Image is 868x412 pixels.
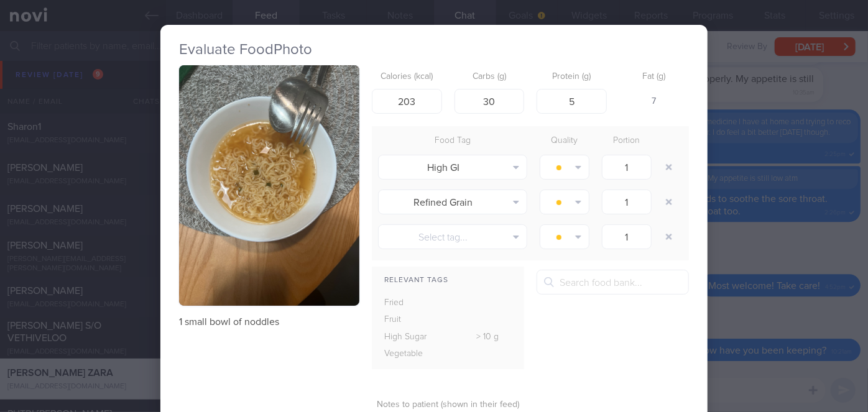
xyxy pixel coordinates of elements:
label: Carbs (g) [459,71,520,83]
input: Search food bank... [537,270,689,295]
input: 250 [372,89,442,114]
div: Portion [596,132,658,150]
input: 33 [455,89,525,114]
div: > 10 g [451,329,525,346]
div: 7 [619,89,690,115]
div: Fruit [372,311,451,329]
div: High Sugar [372,329,451,346]
label: Fat (g) [624,71,685,83]
button: High GI [378,155,527,180]
input: 1.0 [602,224,652,249]
div: Food Tag [372,132,533,150]
button: Refined Grain [378,190,527,214]
div: Vegetable [372,346,451,363]
img: 1 small bowl of noddles [179,65,359,306]
input: 1.0 [602,190,652,214]
p: 1 small bowl of noddles [179,316,359,328]
label: Calories (kcal) [377,71,437,83]
label: Notes to patient (shown in their feed) [377,400,684,411]
div: Fried [372,295,451,312]
div: Quality [533,132,596,150]
div: Relevant Tags [372,273,524,288]
button: Select tag... [378,224,527,249]
input: 1.0 [602,155,652,180]
h2: Evaluate Food Photo [179,40,689,59]
label: Protein (g) [542,71,602,83]
input: 9 [537,89,607,114]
